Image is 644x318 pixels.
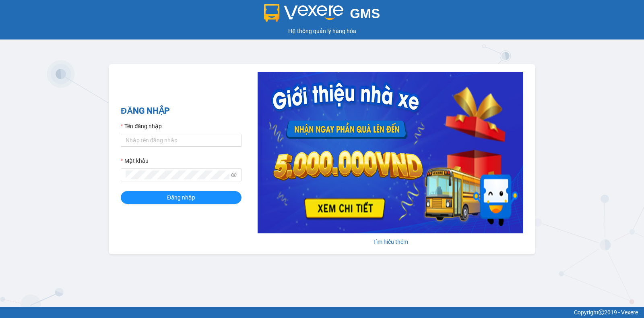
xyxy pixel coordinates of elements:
span: eye-invisible [231,172,237,178]
button: Đăng nhập [121,191,242,204]
img: logo 2 [264,4,344,22]
div: Hệ thống quản lý hàng hóa [2,27,642,35]
div: Tìm hiểu thêm [258,237,523,246]
label: Mật khẩu [121,156,149,165]
h2: ĐĂNG NHẬP [121,104,242,118]
span: copyright [599,310,604,315]
span: Đăng nhập [167,193,195,202]
input: Mật khẩu [126,170,229,179]
img: banner-0 [258,72,523,233]
label: Tên đăng nhập [121,122,162,131]
span: GMS [350,6,380,21]
div: Copyright 2019 - Vexere [6,308,638,317]
input: Tên đăng nhập [121,134,242,147]
a: GMS [264,12,380,19]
